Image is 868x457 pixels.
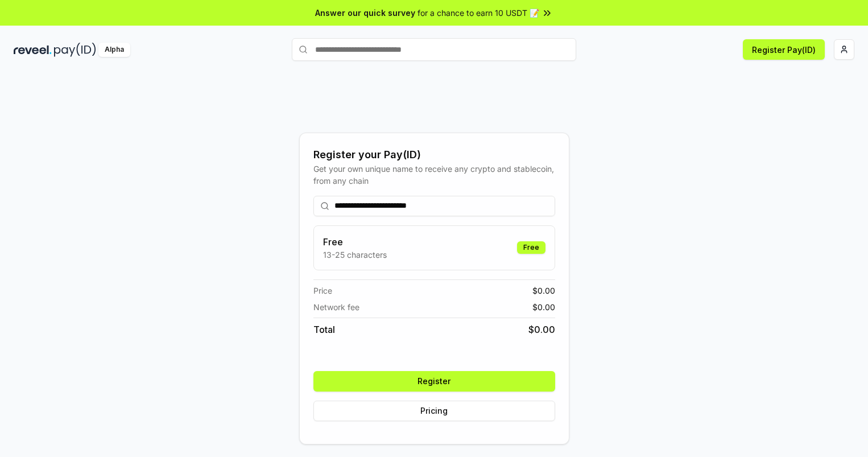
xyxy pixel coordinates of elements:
[313,147,555,163] div: Register your Pay(ID)
[323,235,387,249] h3: Free
[532,301,555,313] span: $ 0.00
[418,7,539,19] span: for a chance to earn 10 USDT 📝
[517,241,545,254] div: Free
[98,43,130,57] div: Alpha
[313,163,555,187] div: Get your own unique name to receive any crypto and stablecoin, from any chain
[313,401,555,421] button: Pricing
[14,43,52,57] img: reveel_dark
[54,43,96,57] img: pay_id
[532,285,555,297] span: $ 0.00
[528,323,555,336] span: $ 0.00
[313,371,555,392] button: Register
[323,249,387,261] p: 13-25 characters
[743,39,825,60] button: Register Pay(ID)
[313,301,359,313] span: Network fee
[313,285,332,297] span: Price
[315,7,415,19] span: Answer our quick survey
[313,323,335,336] span: Total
